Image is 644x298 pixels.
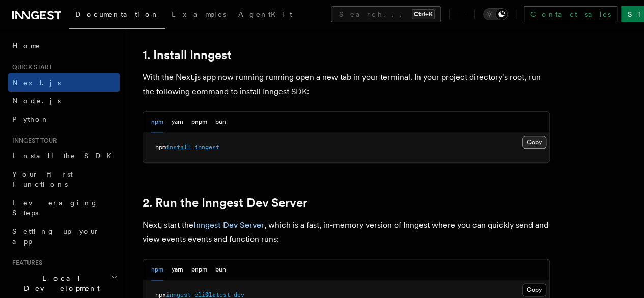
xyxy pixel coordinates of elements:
[194,144,219,151] span: inngest
[12,170,73,188] span: Your first Functions
[522,136,546,149] button: Copy
[8,110,120,128] a: Python
[8,37,120,55] a: Home
[524,6,617,22] a: Contact sales
[12,78,61,87] span: Next.js
[143,48,232,62] a: 1. Install Inngest
[69,3,165,29] a: Documentation
[12,97,61,105] span: Node.js
[151,112,163,132] button: npm
[522,283,546,296] button: Copy
[143,218,550,247] p: Next, start the , which is a fast, in-memory version of Inngest where you can quickly send and vi...
[8,92,120,110] a: Node.js
[12,199,98,217] span: Leveraging Steps
[238,10,292,18] span: AgentKit
[8,137,57,145] span: Inngest tour
[331,6,441,22] button: Search...Ctrl+K
[8,147,120,165] a: Install the SDK
[412,9,435,19] kbd: Ctrl+K
[12,152,118,160] span: Install the SDK
[12,227,100,246] span: Setting up your app
[483,8,508,20] button: Toggle dark mode
[8,222,120,251] a: Setting up your app
[8,165,120,194] a: Your first Functions
[193,220,264,230] a: Inngest Dev Server
[8,269,120,297] button: Local Development
[165,3,232,28] a: Examples
[8,73,120,92] a: Next.js
[8,259,42,267] span: Features
[12,115,49,123] span: Python
[8,63,52,71] span: Quick start
[151,259,163,280] button: npm
[75,10,159,18] span: Documentation
[155,144,166,151] span: npm
[143,196,307,210] a: 2. Run the Inngest Dev Server
[166,144,191,151] span: install
[143,70,550,99] p: With the Next.js app now running running open a new tab in your terminal. In your project directo...
[215,112,226,132] button: bun
[12,41,41,51] span: Home
[232,3,298,28] a: AgentKit
[191,259,207,280] button: pnpm
[215,259,226,280] button: bun
[8,194,120,222] a: Leveraging Steps
[191,112,207,132] button: pnpm
[8,273,111,293] span: Local Development
[172,112,183,132] button: yarn
[172,10,226,18] span: Examples
[172,259,183,280] button: yarn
